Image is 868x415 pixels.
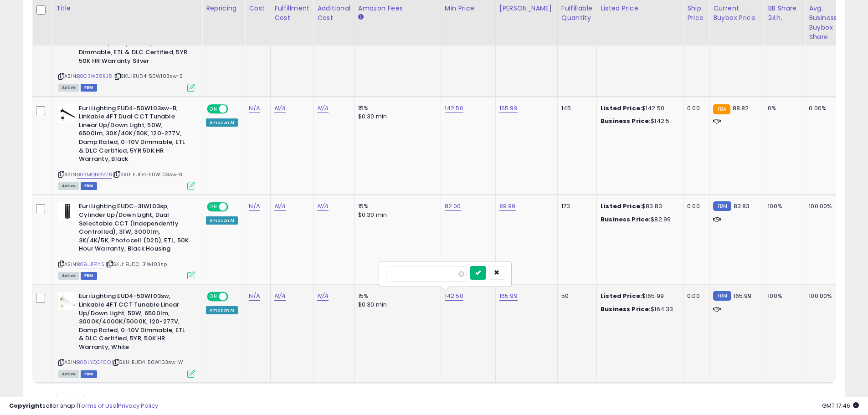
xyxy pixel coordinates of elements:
[206,118,238,127] div: Amazon AI
[317,4,350,23] div: Additional Cost
[687,292,702,300] div: 0.00
[499,4,554,13] div: [PERSON_NAME]
[358,292,434,300] div: 15%
[58,292,195,377] div: ASIN:
[733,104,749,113] span: 88.82
[118,401,158,410] a: Privacy Policy
[809,202,839,210] div: 100.00%
[358,202,434,210] div: 15%
[58,202,195,278] div: ASIN:
[208,293,219,301] span: ON
[79,292,190,354] b: Euri Lighting EUD4-50W103sw, Linkable 4FT CCT Tunable Linear Up/Down Light, 50W, 6500lm, 3000K/40...
[358,113,434,121] div: $0.30 min
[561,104,590,113] div: 145
[601,117,676,125] div: $142.5
[822,401,859,410] span: 2025-10-8 17:46 GMT
[206,4,241,13] div: Repricing
[206,216,238,225] div: Amazon AI
[113,171,182,178] span: | SKU: EUD4-50W103sw-B
[601,215,651,224] b: Business Price:
[499,292,518,301] a: 165.99
[601,117,651,125] b: Business Price:
[687,202,702,210] div: 0.00
[601,305,676,313] div: $164.33
[81,370,97,378] span: FBM
[58,202,77,220] img: 21V4mwpKXML._SL40_.jpg
[227,105,241,113] span: OFF
[58,292,77,310] img: 31O2X3tzIPL._SL40_.jpg
[445,202,461,211] a: 82.00
[499,202,516,211] a: 89.99
[249,292,260,301] a: N/A
[81,84,97,92] span: FBM
[561,292,590,300] div: 50
[249,202,260,211] a: N/A
[9,401,42,410] strong: Copyright
[58,6,195,91] div: ASIN:
[317,104,328,113] a: N/A
[208,203,219,211] span: ON
[713,291,731,301] small: FBM
[206,306,238,314] div: Amazon AI
[79,104,190,166] b: Euri Lighting EUD4-50W103sw-B, Linkable 4FT Dual CCT Tunable Linear Up/Down Light, 50W, 6500lm, 3...
[809,4,842,42] div: Avg. Business Buybox Share
[58,272,79,280] span: All listings currently available for purchase on Amazon
[77,359,111,366] a: B08LYQCFCQ
[687,104,702,113] div: 0.00
[358,4,437,13] div: Amazon Fees
[445,4,492,13] div: Min Price
[58,104,195,189] div: ASIN:
[58,182,79,190] span: All listings currently available for purchase on Amazon
[561,4,593,23] div: Fulfillable Quantity
[112,359,184,366] span: | SKU: EUD4-50W103sw-W
[58,370,79,378] span: All listings currently available for purchase on Amazon
[601,104,676,113] div: $142.50
[208,105,219,113] span: ON
[274,202,285,211] a: N/A
[601,202,642,210] b: Listed Price:
[358,301,434,309] div: $0.30 min
[601,292,642,300] b: Listed Price:
[768,202,798,210] div: 100%
[601,292,676,300] div: $165.99
[734,292,752,300] span: 165.99
[79,202,190,255] b: Euri Lighting EUDC-31W103sp, Cylinder Up/Down Light, Dual Selectable CCT (Independently Controlle...
[274,104,285,113] a: N/A
[106,261,167,268] span: | SKU: EUDC-31W103sp
[274,4,309,23] div: Fulfillment Cost
[81,182,97,190] span: FBM
[77,261,104,268] a: B09JJ1F1YS
[227,203,241,211] span: OFF
[274,292,285,301] a: N/A
[601,4,679,13] div: Listed Price
[601,104,642,113] b: Listed Price:
[113,72,183,80] span: | SKU: EUD4-50W103sw-S
[768,4,801,23] div: BB Share 24h.
[249,104,260,113] a: N/A
[358,104,434,113] div: 15%
[81,272,97,280] span: FBM
[809,292,839,300] div: 100.00%
[358,13,364,21] small: Amazon Fees.
[499,104,518,113] a: 165.99
[39,396,104,405] span: Show: entries
[78,401,117,410] a: Terms of Use
[227,293,241,301] span: OFF
[317,292,328,301] a: N/A
[58,104,77,123] img: 31OC369TA1L._SL40_.jpg
[601,202,676,210] div: $83.83
[809,104,839,113] div: 0.00%
[768,292,798,300] div: 100%
[713,104,730,114] small: FBA
[601,305,651,313] b: Business Price:
[56,4,198,13] div: Title
[358,211,434,219] div: $0.30 min
[249,4,267,13] div: Cost
[687,4,705,23] div: Ship Price
[713,201,731,211] small: FBM
[77,171,112,179] a: B0BMQNGVZB
[768,104,798,113] div: 0%
[445,104,463,113] a: 142.50
[445,292,463,301] a: 142.50
[317,202,328,211] a: N/A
